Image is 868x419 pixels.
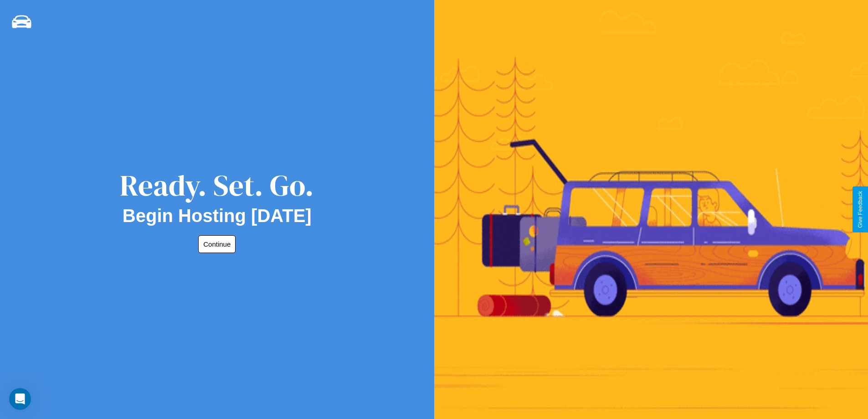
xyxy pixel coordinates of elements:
h2: Begin Hosting [DATE] [123,206,312,226]
div: Give Feedback [857,191,863,228]
div: Ready. Set. Go. [120,165,314,206]
iframe: Intercom live chat [9,388,31,410]
button: Continue [198,235,236,253]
